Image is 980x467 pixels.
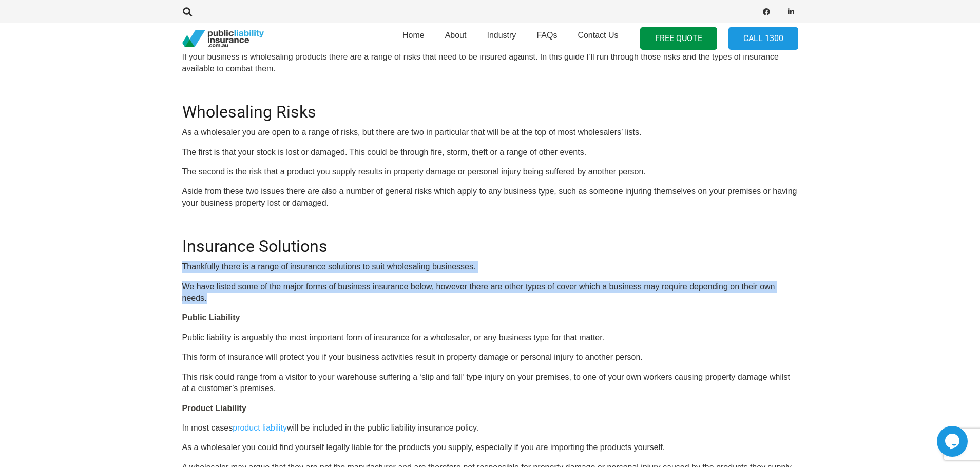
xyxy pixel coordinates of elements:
[567,20,628,57] a: Contact Us
[402,31,425,40] span: Home
[233,423,287,432] a: product liability
[937,426,970,457] iframe: chat widget
[526,20,567,57] a: FAQs
[182,224,798,256] h2: Insurance Solutions
[182,352,798,363] p: This form of insurance will protect you if your business activities result in property damage or ...
[182,186,798,209] p: Aside from these two issues there are also a number of general risks which apply to any business ...
[182,422,798,434] p: In most cases will be included in the public liability insurance policy.
[536,31,557,40] span: FAQs
[578,31,618,40] span: Contact Us
[182,51,798,74] p: If your business is wholesaling products there are a range of risks that need to be insured again...
[445,31,467,40] span: About
[784,5,798,19] a: LinkedIn
[182,372,798,395] p: This risk could range from a visitor to your warehouse suffering a ‘slip and fall’ type injury on...
[182,90,798,122] h2: Wholesaling Risks
[182,147,798,158] p: The first is that your stock is lost or damaged. This could be through fire, storm, theft or a ra...
[182,313,240,322] strong: Public Liability
[182,281,798,304] p: We have listed some of the major forms of business insurance below, however there are other types...
[182,261,798,273] p: Thankfully there is a range of insurance solutions to suit wholesaling businesses.
[487,31,516,40] span: Industry
[178,7,198,16] a: Search
[759,5,774,19] a: Facebook
[392,20,435,57] a: Home
[640,27,717,50] a: FREE QUOTE
[476,20,526,57] a: Industry
[435,20,477,57] a: About
[182,30,264,48] a: pli_logotransparent
[182,332,798,343] p: Public liability is arguably the most important form of insurance for a wholesaler, or any busine...
[728,27,798,50] a: Call 1300
[182,127,798,138] p: As a wholesaler you are open to a range of risks, but there are two in particular that will be at...
[182,442,798,453] p: As a wholesaler you could find yourself legally liable for the products you supply, especially if...
[182,166,798,178] p: The second is the risk that a product you supply results in property damage or personal injury be...
[182,404,246,413] strong: Product Liability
